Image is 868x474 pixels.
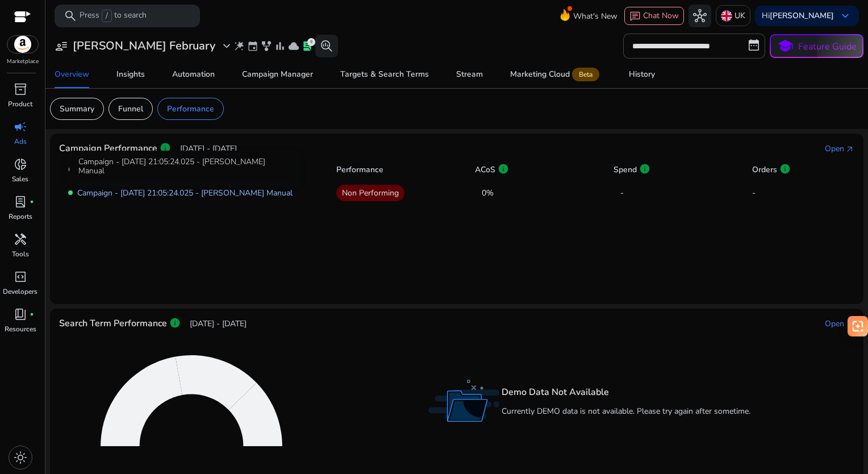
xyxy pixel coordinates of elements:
[845,320,854,329] span: arrow_outward
[573,6,617,26] span: What's New
[8,99,32,109] p: Product
[68,164,128,176] p: Campaign Name
[233,40,245,52] span: wand_stars
[825,318,854,330] a: Openarrow_outward
[55,70,89,78] div: Overview
[510,70,602,79] div: Marketing Cloud
[475,164,495,176] p: ACoS
[14,195,27,209] span: lab_profile
[59,318,167,329] h4: Search Term Performance
[14,270,27,284] span: code_blocks
[502,405,750,417] p: Currently DEMO data is not available. Please try again after sometime.
[614,182,670,203] p: -
[825,318,844,330] div: Open
[59,143,157,154] h4: Campaign Performance
[172,70,215,78] div: Automation
[167,103,214,115] p: Performance
[643,10,679,21] span: Chat Now
[14,157,27,171] span: donut_small
[777,38,794,55] span: school
[55,39,68,53] span: user_attributes
[14,136,27,147] p: Ads
[288,40,299,52] span: cloud
[30,199,34,204] span: fiber_manual_record
[14,82,27,96] span: inventory_2
[762,12,834,20] p: Hi
[9,211,32,222] p: Reports
[693,9,707,23] span: hub
[12,174,28,184] p: Sales
[624,7,684,25] button: chatChat Now
[60,103,94,115] p: Summary
[798,40,857,53] p: Feature Guide
[825,143,854,155] a: Openarrow_outward
[247,40,258,52] span: event
[190,318,247,330] p: [DATE] - [DATE]
[169,317,181,329] span: info
[475,182,520,203] p: 0%
[302,40,313,52] span: lab_profile
[770,10,834,21] b: [PERSON_NAME]
[629,70,655,78] div: History
[629,11,641,22] span: chat
[572,68,599,81] span: Beta
[320,39,333,53] span: search_insights
[69,151,297,182] div: Campaign - [DATE] 21:05:24.025 - [PERSON_NAME] Manual
[770,34,863,58] button: schoolFeature Guide
[838,9,852,23] span: keyboard_arrow_down
[614,164,637,176] p: Spend
[14,232,27,246] span: handyman
[845,145,854,154] span: arrow_outward
[30,312,34,317] span: fiber_manual_record
[336,185,404,201] p: Non Performing
[3,286,37,297] p: Developers
[80,10,147,22] p: Press to search
[639,163,650,174] span: info
[307,38,315,46] div: 9
[12,249,29,259] p: Tools
[7,57,39,66] p: Marketplace
[274,40,286,52] span: bar_chart
[102,10,112,22] span: /
[502,387,609,398] h4: Demo Data Not Available
[5,324,36,334] p: Resources
[180,143,237,155] p: [DATE] - [DATE]
[752,187,817,199] p: -
[340,70,429,78] div: Targets & Search Terms
[688,5,711,27] button: hub
[116,70,145,78] div: Insights
[73,39,215,53] h3: [PERSON_NAME] February
[77,188,293,198] a: Campaign - [DATE] 21:05:24.025 - [PERSON_NAME] Manual
[428,380,499,422] img: no_data_found_dark.svg
[14,120,27,134] span: campaign
[14,307,27,321] span: book_4
[261,40,272,52] span: family_history
[7,36,38,53] img: amazon.svg
[118,103,143,115] p: Funnel
[752,164,777,176] p: Orders
[64,9,77,23] span: search
[779,163,791,174] span: info
[160,142,171,153] span: info
[315,35,338,57] button: search_insights
[456,70,483,78] div: Stream
[220,39,233,53] span: expand_more
[336,164,383,176] p: Performance
[498,163,509,174] span: info
[721,10,732,22] img: uk.svg
[825,143,844,155] div: Open
[14,451,27,464] span: light_mode
[242,70,313,78] div: Campaign Manager
[735,6,745,26] p: UK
